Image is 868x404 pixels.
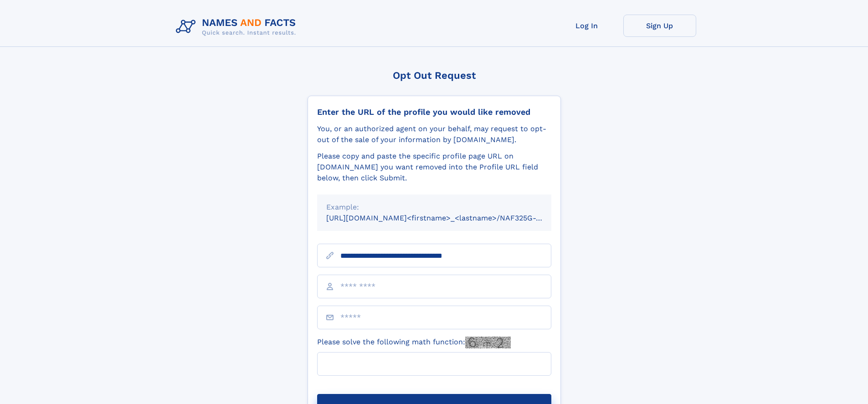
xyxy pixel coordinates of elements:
div: Opt Out Request [308,70,561,81]
a: Log In [550,15,623,37]
a: Sign Up [623,15,696,37]
div: You, or an authorized agent on your behalf, may request to opt-out of the sale of your informatio... [317,123,551,145]
label: Please solve the following math function: [317,337,511,348]
img: Logo Names and Facts [172,15,303,39]
small: [URL][DOMAIN_NAME]<firstname>_<lastname>/NAF325G-xxxxxxxx [326,214,569,222]
div: Please copy and paste the specific profile page URL on [DOMAIN_NAME] you want removed into the Pr... [317,151,551,184]
div: Enter the URL of the profile you would like removed [317,107,551,117]
div: Example: [326,202,542,213]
